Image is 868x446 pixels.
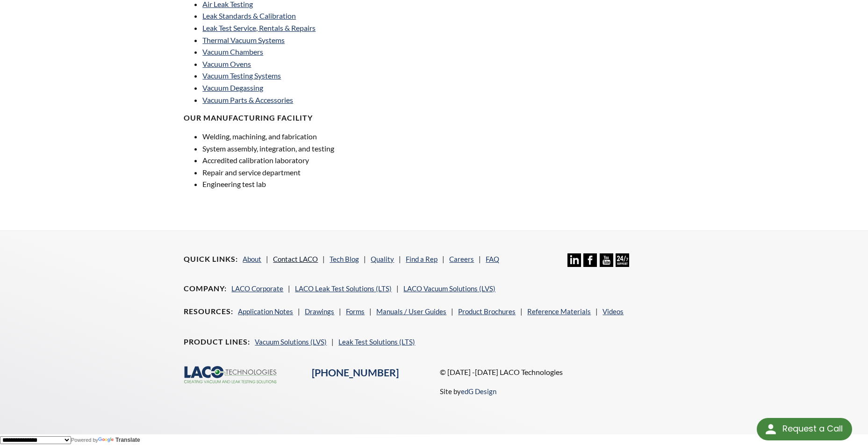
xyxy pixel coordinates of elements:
[616,260,629,268] a: 24/7 Support
[273,255,318,263] a: Contact LACO
[184,113,313,122] strong: OUR MANUFACTURING FACILITY
[527,307,591,316] a: Reference Materials
[202,95,293,104] a: Vacuum Parts & Accessories
[202,36,285,44] a: Thermal Vacuum Systems
[305,307,334,316] a: Drawings
[440,366,684,378] p: © [DATE] -[DATE] LACO Technologies
[603,307,624,316] a: Videos
[461,387,496,396] a: edG Design
[98,437,115,443] img: Google Translate
[371,255,394,263] a: Quality
[202,47,263,56] a: Vacuum Chambers
[202,71,281,80] a: Vacuum Testing Systems
[458,307,516,316] a: Product Brochures
[98,437,140,443] a: Translate
[202,178,428,190] li: Engineering test lab
[202,11,296,20] a: Leak Standards & Calibration
[763,422,778,437] img: round button
[440,386,496,397] p: Site by
[782,418,843,439] div: Request a Call
[338,338,415,346] a: Leak Test Solutions (LTS)
[202,166,428,179] li: Repair and service department
[184,254,238,264] h4: Quick Links
[238,307,293,316] a: Application Notes
[202,154,428,166] li: Accredited calibration laboratory
[330,255,359,263] a: Tech Blog
[376,307,446,316] a: Manuals / User Guides
[202,23,316,32] a: Leak Test Service, Rentals & Repairs
[346,307,365,316] a: Forms
[243,255,261,263] a: About
[616,253,629,267] img: 24/7 Support Icon
[184,307,233,317] h4: Resources
[757,418,852,440] div: Request a Call
[403,284,495,293] a: LACO Vacuum Solutions (LVS)
[202,59,251,68] a: Vacuum Ovens
[312,367,399,379] a: [PHONE_NUMBER]
[255,338,327,346] a: Vacuum Solutions (LVS)
[231,284,283,293] a: LACO Corporate
[202,130,428,143] li: Welding, machining, and fabrication
[486,255,499,263] a: FAQ
[406,255,438,263] a: Find a Rep
[184,337,250,347] h4: Product Lines
[184,284,227,294] h4: Company
[202,143,428,155] li: System assembly, integration, and testing
[202,83,263,92] a: Vacuum Degassing
[449,255,474,263] a: Careers
[295,284,392,293] a: LACO Leak Test Solutions (LTS)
